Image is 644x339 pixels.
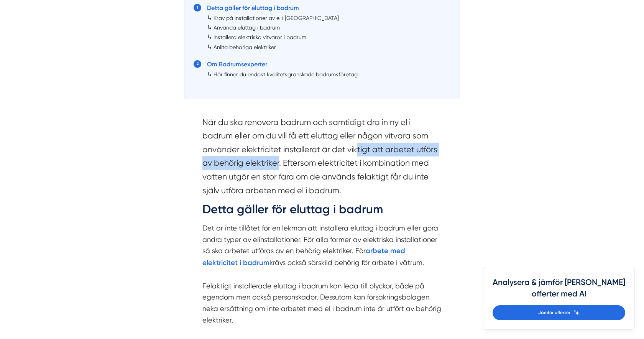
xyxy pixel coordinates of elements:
[207,43,212,51] span: ↳
[207,24,212,31] span: ↳
[207,14,212,21] span: ↳
[207,71,212,78] span: ↳
[214,34,306,40] a: Installera elektriska vitvaror i badrum
[207,4,299,12] a: Detta gäller för eluttag i badrum
[207,33,212,41] span: ↳
[202,201,442,222] h2: Detta gäller för eluttag i badrum
[493,276,625,305] h4: Analysera & jämför [PERSON_NAME] offerter med AI
[214,71,358,77] a: Här finner du endast kvalitetsgranskade badrumsföretag
[202,222,442,326] p: Det är inte tillåtet för en lekman att installera eluttag i badrum eller göra andra typer av elin...
[202,247,405,267] a: arbete med elektricitet i badrum
[214,15,339,21] a: Krav på installationer av el i [GEOGRAPHIC_DATA]
[538,309,570,316] span: Jämför offerter
[207,61,267,68] a: Om Badrumsexperter
[214,44,276,50] a: Anlita behöriga elektriker
[493,305,625,320] a: Jämför offerter
[202,115,442,201] section: När du ska renovera badrum och samtidigt dra in ny el i badrum eller om du vill få ett eluttag el...
[214,25,280,31] a: Använda eluttag i badrum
